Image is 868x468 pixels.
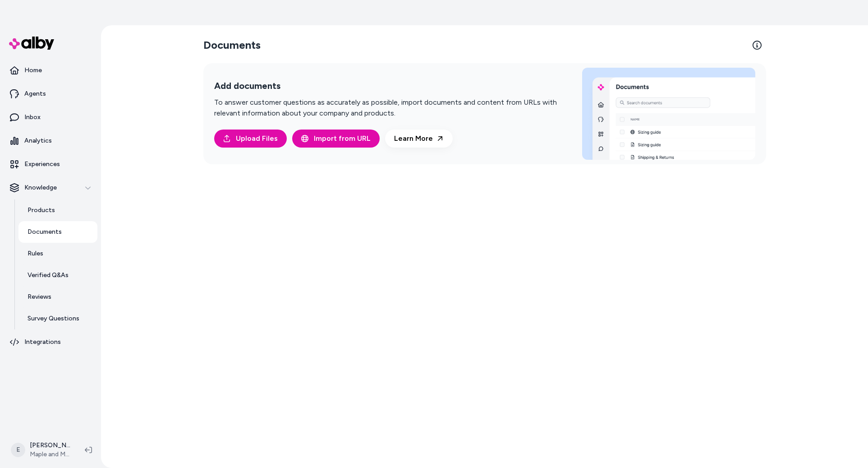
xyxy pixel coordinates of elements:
[4,107,97,128] a: Inbox
[24,160,60,169] p: Experiences
[28,206,55,215] p: Products
[28,292,51,301] p: Reviews
[24,338,61,347] p: Integrations
[28,314,79,323] p: Survey Questions
[4,331,97,353] a: Integrations
[385,130,453,148] a: Learn More
[18,199,97,221] a: Products
[4,83,97,105] a: Agents
[236,133,278,144] span: Upload Files
[4,153,97,175] a: Experiences
[582,68,755,160] img: Add documents
[11,443,25,457] span: E
[28,249,43,258] p: Rules
[9,37,54,50] img: alby Logo
[4,177,97,199] button: Knowledge
[30,441,70,450] p: [PERSON_NAME]
[28,271,69,280] p: Verified Q&As
[24,136,52,145] p: Analytics
[214,80,560,92] h2: Add documents
[314,133,371,144] span: Import from URL
[24,183,57,192] p: Knowledge
[24,66,42,75] p: Home
[18,286,97,308] a: Reviews
[30,450,70,459] span: Maple and Mocha Coffee
[24,113,41,122] p: Inbox
[214,97,560,119] p: To answer customer questions as accurately as possible, import documents and content from URLs wi...
[28,227,62,236] p: Documents
[292,130,380,148] button: Import from URL
[203,38,261,52] h2: Documents
[4,60,97,81] a: Home
[18,221,97,243] a: Documents
[24,89,46,98] p: Agents
[18,308,97,329] a: Survey Questions
[214,130,287,148] button: Upload Files
[5,436,78,464] button: E[PERSON_NAME]Maple and Mocha Coffee
[4,130,97,152] a: Analytics
[18,243,97,264] a: Rules
[18,264,97,286] a: Verified Q&As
